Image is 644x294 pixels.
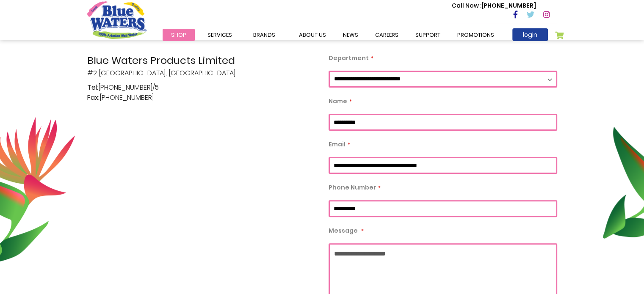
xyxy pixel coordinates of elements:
[253,31,275,39] span: Brands
[87,1,146,38] a: store logo
[449,29,503,41] a: Promotions
[407,29,449,41] a: support
[87,93,100,103] span: Fax:
[329,140,345,148] span: Email
[290,29,334,41] a: about us
[329,183,376,192] span: Phone Number
[512,28,548,41] a: login
[87,53,316,68] span: Blue Waters Products Limited
[452,1,481,10] span: Call Now :
[452,1,536,10] p: [PHONE_NUMBER]
[329,97,347,105] span: Name
[329,226,358,235] span: Message
[87,82,98,93] span: Tel:
[87,82,316,103] p: [PHONE_NUMBER]/5 [PHONE_NUMBER]
[171,31,186,39] span: Shop
[87,53,316,78] p: #2 [GEOGRAPHIC_DATA], [GEOGRAPHIC_DATA]
[334,29,367,41] a: News
[367,29,407,41] a: careers
[207,31,232,39] span: Services
[329,54,369,62] span: Department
